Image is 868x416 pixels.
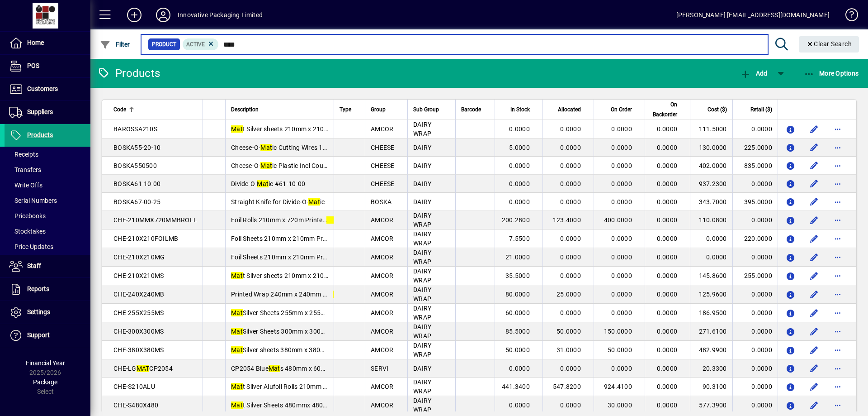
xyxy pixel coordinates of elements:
span: 30.0000 [608,402,632,409]
span: Clear Search [806,40,852,48]
td: 186.9500 [690,304,732,322]
td: 225.0000 [732,139,778,157]
button: More options [830,324,845,339]
td: 0.0000 [690,230,732,248]
button: Clear [799,36,859,53]
span: Customers [27,85,58,92]
span: 924.4100 [604,383,632,390]
button: More options [830,122,845,136]
span: Financial Year [26,359,65,367]
span: Printed Wrap 240mm x 240mm ptd Black OPP 250/pkt [231,291,400,298]
span: DAIRY WRAP [413,286,431,302]
em: Mat [326,216,338,224]
em: MAT [137,365,150,372]
button: More options [830,195,845,209]
span: Settings [27,308,50,316]
td: 20.3300 [690,359,732,378]
span: AMCOR [371,346,393,354]
a: POS [5,55,90,77]
button: Edit [807,231,821,246]
button: More options [830,306,845,320]
td: 0.0000 [732,211,778,230]
span: 0.0000 [657,346,678,354]
span: AMCOR [371,402,393,409]
span: 0.0000 [611,291,632,298]
button: Edit [807,306,821,320]
span: DAIRY WRAP [413,230,431,247]
div: Barcode [461,105,489,115]
a: Transfers [5,162,90,177]
span: DAIRY WRAP [413,323,431,339]
span: POS [27,62,39,69]
button: More options [830,343,845,357]
span: 0.0000 [657,216,678,224]
em: Mat [308,198,320,206]
span: BOSKA61-10-00 [113,180,160,187]
button: Edit [807,140,821,155]
span: Support [27,331,50,339]
span: Suppliers [27,108,53,115]
em: Mat [231,383,243,390]
span: DAIRY [413,162,431,169]
button: Edit [807,158,821,173]
span: 441.3400 [502,383,530,390]
button: Edit [807,195,821,209]
span: 0.0000 [657,328,678,335]
span: 0.0000 [560,402,581,409]
span: Cost ($) [708,105,727,115]
a: Staff [5,255,90,277]
span: Active [186,41,205,48]
span: 0.0000 [657,383,678,390]
button: More options [830,140,845,155]
span: 0.0000 [657,198,678,206]
span: 0.0000 [560,162,581,169]
span: More Options [804,70,859,77]
span: AMCOR [371,291,393,298]
button: Edit [807,398,821,412]
td: 130.0000 [690,139,732,157]
td: 395.0000 [732,193,778,211]
span: CHEESE [371,180,395,187]
span: SERVI [371,365,388,372]
span: 50.0000 [505,346,530,354]
span: t Silver sheets 210mm x 210mm [231,272,335,279]
span: 0.0000 [611,253,632,261]
span: DAIRY [413,144,431,151]
span: CHE-210X210MS [113,272,164,279]
span: DAIRY WRAP [413,249,431,265]
span: CHE-380X380MS [113,346,164,354]
button: Profile [149,7,178,23]
span: DAIRY WRAP [413,305,431,321]
td: 0.0000 [690,248,732,267]
span: Straight Knife for Divide-O- ic [231,198,325,206]
a: Customers [5,78,90,100]
td: 0.0000 [732,120,778,139]
div: Group [371,105,402,115]
span: 0.0000 [560,180,581,187]
a: Stocktakes [5,224,90,239]
span: Pricebooks [9,212,46,220]
span: 547.8200 [553,383,581,390]
td: 0.0000 [732,378,778,396]
button: More options [830,361,845,376]
span: AMCOR [371,328,393,335]
span: 0.0000 [657,253,678,261]
span: 0.0000 [560,365,581,372]
span: BOSKA67-00-25 [113,198,160,206]
span: DAIRY WRAP [413,212,431,228]
button: More options [830,158,845,173]
td: 343.7000 [690,193,732,211]
button: Filter [98,36,132,53]
span: 0.0000 [509,180,530,187]
td: 0.0000 [732,322,778,341]
span: Foil Sheets 210mm x 210mm Printed t Gold [231,253,367,261]
span: Foil Rolls 210mm x 720m Printed t Black FSC Cert [231,216,385,224]
em: Mat [257,180,269,187]
span: Silver Sheets 300mm x 300mm FSC Cert [231,328,359,335]
span: 0.0000 [657,309,678,316]
a: Knowledge Base [839,2,857,31]
span: t Silver Sheets 480mmx 480mm [231,402,334,409]
span: On Order [611,105,632,115]
span: 50.0000 [557,328,581,335]
button: More options [830,287,845,301]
